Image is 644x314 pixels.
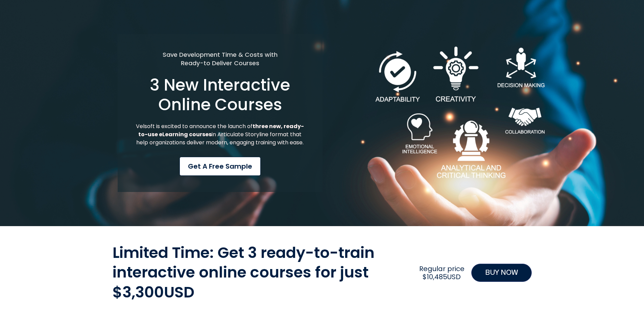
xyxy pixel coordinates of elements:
[485,267,518,278] span: BUY NOW
[134,50,307,67] h5: Save Development Time & Costs with Ready-to Deliver Courses
[134,75,307,114] h1: 3 New Interactive Online Courses
[416,265,468,281] h2: Regular price $10,485USD
[188,161,252,171] span: Get a Free Sample
[180,157,261,176] a: Get a Free Sample
[471,264,532,282] a: BUY NOW
[134,122,307,147] p: Velsoft is excited to announce the launch of in Articulate Storyline format that help organizatio...
[113,243,413,303] h2: Limited Time: Get 3 ready-to-train interactive online courses for just $3,300USD
[138,122,304,138] strong: three new, ready-to-use eLearning courses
